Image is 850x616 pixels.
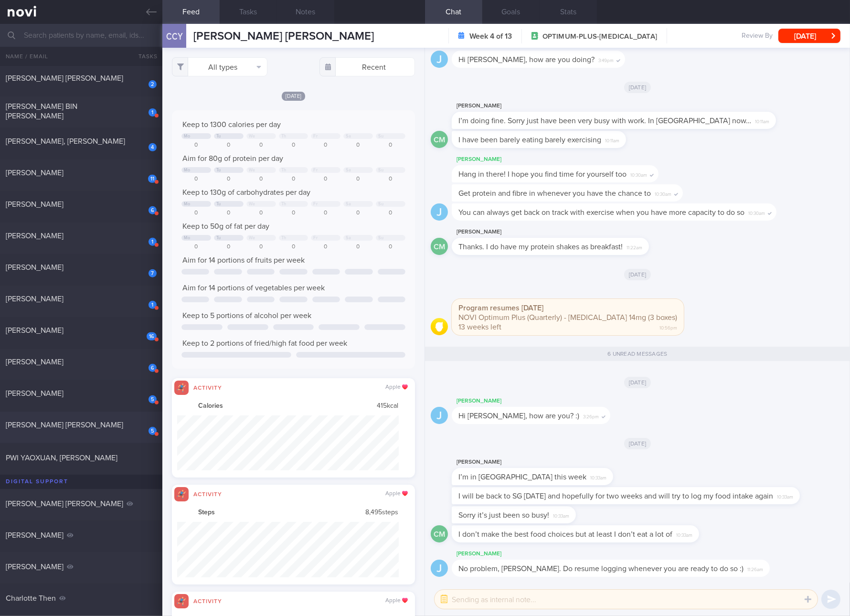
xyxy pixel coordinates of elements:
[279,244,308,251] div: 0
[605,135,619,144] span: 10:11am
[458,565,744,573] span: No problem, [PERSON_NAME]. Do resume logging whenever you are ready to do so :)
[458,473,586,481] span: I’m in [GEOGRAPHIC_DATA] this week
[313,168,318,173] div: Fr
[385,597,408,605] div: Apple
[748,208,765,217] span: 10:30am
[182,155,283,162] span: Aim for 80g of protein per day
[542,32,657,42] span: OPTIMUM-PLUS-[MEDICAL_DATA]
[279,142,308,149] div: 0
[181,210,211,217] div: 0
[216,202,221,207] div: Tu
[385,490,408,498] div: Apple
[458,190,651,197] span: Get protein and fibre in whenever you have the chance to
[214,142,244,149] div: 0
[598,55,614,64] span: 3:49pm
[6,295,64,303] span: [PERSON_NAME]
[282,92,306,101] span: [DATE]
[6,563,64,571] span: [PERSON_NAME]
[182,256,305,264] span: Aim for 14 portions of fruits per week
[452,548,798,560] div: [PERSON_NAME]
[281,202,287,207] div: Th
[172,57,267,76] button: All types
[313,134,318,139] div: Fr
[6,500,123,508] span: [PERSON_NAME] [PERSON_NAME]
[452,154,687,165] div: [PERSON_NAME]
[6,531,64,539] span: [PERSON_NAME]
[777,491,793,500] span: 10:33am
[452,395,639,407] div: [PERSON_NAME]
[149,395,157,404] div: 5
[376,210,405,217] div: 0
[214,176,244,183] div: 0
[6,421,123,429] span: [PERSON_NAME] [PERSON_NAME]
[458,511,549,519] span: Sorry it’s just been so busy!
[346,134,351,139] div: Sa
[149,269,157,277] div: 7
[124,47,162,66] button: Tasks
[149,427,157,435] div: 5
[452,226,678,238] div: [PERSON_NAME]
[311,244,340,251] div: 0
[376,244,405,251] div: 0
[6,201,64,208] span: [PERSON_NAME]
[431,560,448,577] div: J
[182,223,269,230] span: Keep to 50g of fat per day
[742,32,773,41] span: Review By
[189,489,227,498] div: Activity
[198,402,223,411] strong: Calories
[246,210,276,217] div: 0
[458,170,627,178] span: Hang in there! I hope you find time for yourself too
[6,103,77,120] span: [PERSON_NAME] BIN [PERSON_NAME]
[149,143,157,151] div: 4
[378,235,383,241] div: Su
[249,168,255,173] div: We
[182,340,347,347] span: Keep to 2 portions of fried/high fat food per week
[311,176,340,183] div: 0
[6,169,64,177] span: [PERSON_NAME]
[778,29,840,43] button: [DATE]
[6,264,64,271] span: [PERSON_NAME]
[184,235,191,241] div: Mo
[182,189,310,196] span: Keep to 130g of carbohydrates per day
[385,384,408,391] div: Apple
[458,56,595,64] span: Hi [PERSON_NAME], how are you doing?
[346,235,351,241] div: Sa
[431,407,448,425] div: J
[246,244,276,251] div: 0
[6,454,117,462] span: PWI YAOXUAN, [PERSON_NAME]
[216,235,221,241] div: Tu
[214,244,244,251] div: 0
[6,327,64,334] span: [PERSON_NAME]
[452,457,642,468] div: [PERSON_NAME]
[755,116,769,125] span: 10:11am
[343,176,373,183] div: 0
[181,142,211,149] div: 0
[148,175,157,183] div: 11
[346,168,351,173] div: Sa
[149,206,157,214] div: 6
[630,170,647,179] span: 10:30am
[458,136,601,144] span: I have been barely eating barely exercising
[182,121,281,128] span: Keep to 1300 calories per day
[458,412,579,420] span: Hi [PERSON_NAME], how are you? :)
[343,244,373,251] div: 0
[181,244,211,251] div: 0
[376,176,405,183] div: 0
[458,117,751,125] span: I’m doing fine. Sorry just have been very busy with work. In [GEOGRAPHIC_DATA] now…
[6,358,64,366] span: [PERSON_NAME]
[378,202,383,207] div: Su
[281,134,287,139] div: Th
[458,304,543,312] strong: Program resumes [DATE]
[160,18,189,55] div: CCY
[431,131,448,149] div: CM
[279,210,308,217] div: 0
[149,108,157,117] div: 1
[181,176,211,183] div: 0
[583,411,599,420] span: 3:26pm
[377,402,398,411] span: 415 kcal
[624,438,651,449] span: [DATE]
[149,238,157,246] div: 1
[624,377,651,388] span: [DATE]
[246,142,276,149] div: 0
[431,238,448,255] div: CM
